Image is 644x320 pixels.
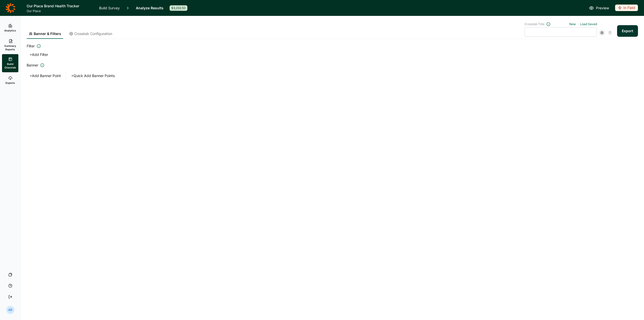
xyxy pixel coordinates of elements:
span: Build Crosstab [4,62,16,69]
div: AR [6,306,14,314]
span: Banner [27,62,38,68]
div: Delete [607,30,613,36]
span: Analytics [4,29,16,32]
div: Save Crosstab [599,30,605,36]
button: Export [617,25,638,37]
span: Crosstab Configuration [74,31,112,36]
a: Summary Reports [2,36,18,54]
div: $3,232.50 [170,5,187,11]
a: Exports [2,72,18,88]
span: Crosstab Title [525,22,544,26]
h1: Our Place Brand Health Tracker [27,3,93,9]
a: Build Crosstab [2,54,18,72]
div: In Field [615,5,638,11]
a: Analytics [2,20,18,36]
span: Exports [6,81,15,85]
a: Load Saved [580,22,597,26]
span: Banner & Filters [34,31,61,36]
button: +Add Filter [27,51,51,58]
span: Filter [27,43,35,49]
button: In Field [615,5,638,12]
span: Summary Reports [4,44,16,51]
span: Our Place [27,9,93,13]
a: New [569,22,576,26]
a: Preview [589,5,609,11]
button: +Add Banner Point [27,72,64,79]
button: +Quick Add Banner Points [68,72,118,79]
span: Preview [596,5,609,11]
